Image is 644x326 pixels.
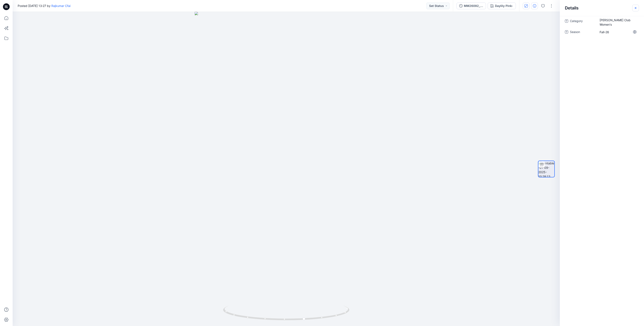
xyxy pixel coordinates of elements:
[464,4,483,8] div: MM26092_ADM_WOMENS ESSENTIAL TEE WITH CURVED HEM
[531,3,538,9] button: Details
[495,4,513,8] div: Daylily Pink-
[488,3,516,9] button: Daylily Pink-
[51,4,71,8] a: Rajkumar Cfai
[18,4,71,8] span: Posted [DATE] 13:27 by
[565,5,579,11] h2: Details
[600,18,636,27] span: Sams Club Women's
[456,3,486,9] button: MM26092_ADM_WOMENS ESSENTIAL TEE WITH CURVED HEM
[538,161,554,177] img: turntable-01-09-2025-10:28:13
[600,30,636,34] span: Fall-26
[570,29,595,35] span: Season
[570,18,595,27] span: Category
